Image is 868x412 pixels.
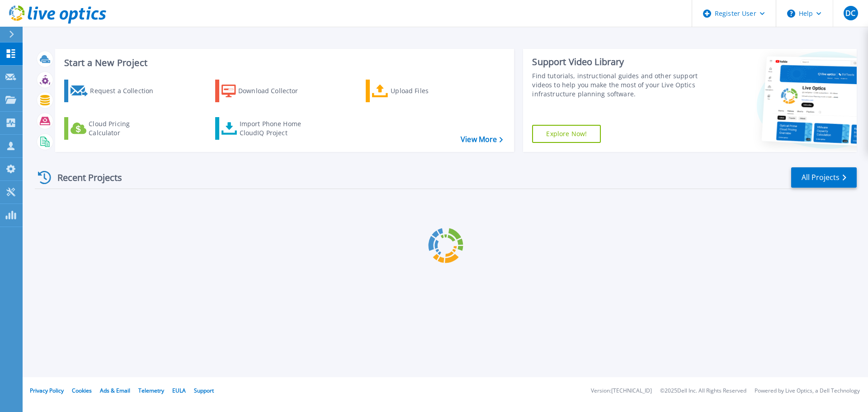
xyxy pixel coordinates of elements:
a: Privacy Policy [30,387,64,394]
div: Cloud Pricing Calculator [89,119,161,137]
a: Download Collector [215,80,316,102]
a: Cookies [72,387,92,394]
a: Support [194,387,214,394]
a: Upload Files [366,80,467,102]
a: View More [461,135,503,144]
li: Powered by Live Optics, a Dell Technology [755,388,860,394]
a: Request a Collection [64,80,165,102]
h3: Start a New Project [64,58,503,68]
li: © 2025 Dell Inc. All Rights Reserved [660,388,746,394]
a: Cloud Pricing Calculator [64,117,165,140]
div: Upload Files [391,82,463,100]
div: Download Collector [238,82,311,100]
span: DC [845,9,855,17]
li: Version: [TECHNICAL_ID] [591,388,652,394]
div: Support Video Library [532,56,702,68]
div: Recent Projects [35,166,134,189]
div: Import Phone Home CloudIQ Project [240,119,310,137]
a: All Projects [791,167,857,188]
a: Ads & Email [100,387,130,394]
div: Find tutorials, instructional guides and other support videos to help you make the most of your L... [532,71,702,99]
div: Request a Collection [90,82,162,100]
a: Telemetry [138,387,164,394]
a: Explore Now! [532,125,601,143]
a: EULA [172,387,186,394]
